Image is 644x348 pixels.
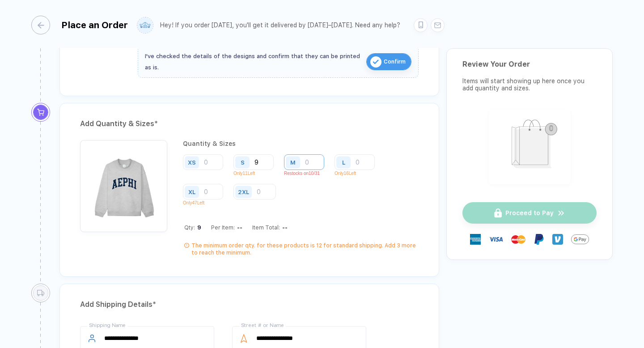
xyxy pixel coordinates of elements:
img: Venmo [552,234,563,245]
div: Per Item: [211,224,242,231]
p: Restocks on 10/31 [284,171,331,176]
img: 1758005322212dufrs_nt_front.png [85,144,163,223]
div: Review Your Order [462,60,597,68]
div: Hey! If you order [DATE], you'll get it delivered by [DATE]–[DATE]. Need any help? [160,21,400,29]
div: -- [280,224,288,231]
button: iconConfirm [366,53,411,70]
div: Qty: [184,224,201,231]
p: Only 47 Left [183,200,230,205]
span: 9 [195,224,201,231]
div: XL [188,188,195,195]
span: Confirm [384,55,406,69]
div: -- [235,224,242,231]
img: user profile [137,17,153,33]
div: Place an Order [61,20,128,30]
div: L [342,159,345,166]
div: S [241,159,245,166]
div: XS [188,159,196,166]
img: master-card [511,232,525,246]
img: icon [370,56,381,68]
img: Paypal [534,234,544,245]
div: Add Quantity & Sizes [80,117,419,131]
div: The minimum order qty. for these products is 12 for standard shipping. Add 3 more to reach the mi... [191,242,419,256]
div: Quantity & Sizes [183,140,419,147]
div: I've checked the details of the designs and confirm that they can be printed as is. [145,51,362,73]
img: visa [489,232,503,246]
div: M [290,159,296,166]
p: Only 16 Left [335,171,381,176]
div: Items will start showing up here once you add quantity and sizes. [462,77,597,92]
p: Only 11 Left [233,171,280,176]
div: Item Total: [252,224,288,231]
img: GPay [571,230,589,248]
img: express [470,234,481,245]
img: shopping_bag.png [493,114,567,178]
div: Add Shipping Details [80,297,419,312]
div: 2XL [238,188,249,195]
